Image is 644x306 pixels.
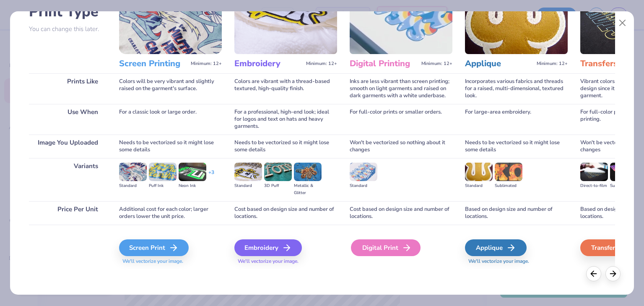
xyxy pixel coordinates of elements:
img: Neon Ink [179,163,206,181]
div: Screen Print [119,239,189,256]
div: Colors are vibrant with a thread-based textured, high-quality finish. [234,73,337,104]
div: Cost based on design size and number of locations. [350,201,452,225]
div: Metallic & Glitter [294,182,322,197]
span: Minimum: 12+ [537,61,568,67]
img: Standard [465,163,493,181]
span: Minimum: 12+ [191,61,222,67]
img: Standard [234,163,262,181]
img: Standard [350,163,377,181]
div: Needs to be vectorized so it might lose some details [465,135,568,158]
span: Minimum: 12+ [421,61,452,67]
div: Standard [234,182,262,189]
div: Won't be vectorized so nothing about it changes [350,135,452,158]
div: Inks are less vibrant than screen printing; smooth on light garments and raised on dark garments ... [350,73,452,104]
button: Close [615,15,631,31]
span: We'll vectorize your image. [465,258,568,265]
h3: Digital Printing [350,58,418,69]
div: Direct-to-film [580,182,608,189]
h3: Embroidery [234,58,303,69]
div: Standard [119,182,147,189]
div: Colors will be very vibrant and slightly raised on the garment's surface. [119,73,222,104]
div: Variants [29,158,106,201]
div: For large-area embroidery. [465,104,568,135]
img: Sublimated [495,163,522,181]
div: For a professional, high-end look; ideal for logos and text on hats and heavy garments. [234,104,337,135]
div: Transfers [580,239,642,256]
img: Standard [119,163,147,181]
div: Additional cost for each color; larger orders lower the unit price. [119,201,222,225]
div: Needs to be vectorized so it might lose some details [234,135,337,158]
img: Direct-to-film [580,163,608,181]
p: You can change this later. [29,26,106,33]
div: Needs to be vectorized so it might lose some details [119,135,222,158]
div: Supacolor [610,182,638,189]
div: Neon Ink [179,182,206,189]
div: + 3 [208,169,214,183]
div: Standard [350,182,377,189]
div: Incorporates various fabrics and threads for a raised, multi-dimensional, textured look. [465,73,568,104]
div: Based on design size and number of locations. [465,201,568,225]
div: Cost based on design size and number of locations. [234,201,337,225]
div: Use When [29,104,106,135]
div: Applique [465,239,527,256]
span: We'll vectorize your image. [234,258,337,265]
div: Price Per Unit [29,201,106,225]
img: Supacolor [610,163,638,181]
h3: Screen Printing [119,58,187,69]
h3: Applique [465,58,533,69]
div: For full-color prints or smaller orders. [350,104,452,135]
img: Metallic & Glitter [294,163,322,181]
div: Standard [465,182,493,189]
div: Prints Like [29,73,106,104]
span: We'll vectorize your image. [119,258,222,265]
img: 3D Puff [264,163,292,181]
div: For a classic look or large order. [119,104,222,135]
div: Sublimated [495,182,522,189]
div: Embroidery [234,239,302,256]
img: Puff Ink [149,163,177,181]
div: Puff Ink [149,182,177,189]
span: Minimum: 12+ [306,61,337,67]
div: 3D Puff [264,182,292,189]
div: Image You Uploaded [29,135,106,158]
div: Digital Print [351,239,421,256]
